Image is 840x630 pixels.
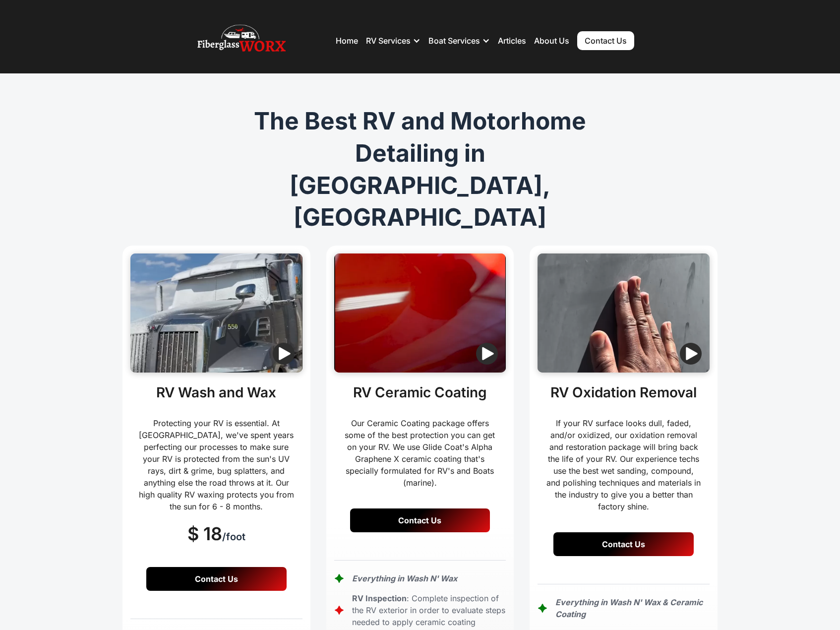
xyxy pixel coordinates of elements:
span: /foot [222,531,245,543]
strong: Everything in Wash N' Wax [352,573,457,583]
div: Boat Services [428,26,490,56]
img: Play video [273,343,295,365]
div: RV Services [366,26,420,56]
a: Home [336,36,358,46]
h3: Protecting your RV is essential. At [GEOGRAPHIC_DATA], we've spent years perfecting our processes... [138,417,295,512]
strong: RV Inspection [352,593,407,603]
a: About Us [534,36,569,46]
h1: The Best RV and Motorhome Detailing in [GEOGRAPHIC_DATA], [GEOGRAPHIC_DATA] [230,105,610,234]
a: Articles [498,36,526,46]
h3: If your RV surface looks dull, faded, and/or oxidized, our oxidation removal and restoration pack... [545,417,702,512]
img: Fiberglass WorX – RV Repair, RV Roof & RV Detailing [197,21,286,61]
a: Contact Us [577,31,634,50]
strong: Everything in Wash N' Wax & Ceramic Coating [555,597,703,619]
div: Boat Services [428,36,480,46]
img: Play video [680,343,702,365]
h2: RV Ceramic Coating [353,384,487,401]
h3: Our Ceramic Coating package offers some of the best protection you can get on your RV. We use Gli... [342,417,498,489]
strong: : Complete inspection of the RV exterior in order to evaluate steps needed to apply ceramic coating [352,593,505,627]
h2: RV Oxidation Removal [550,384,697,401]
h2: RV Wash and Wax [156,384,276,401]
a: Contact Us [350,508,490,532]
h3: $ 18 [187,520,245,547]
a: Contact Us [146,567,287,591]
img: Play video [476,343,498,365]
a: Contact Us [553,532,694,556]
div: RV Services [366,36,411,46]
